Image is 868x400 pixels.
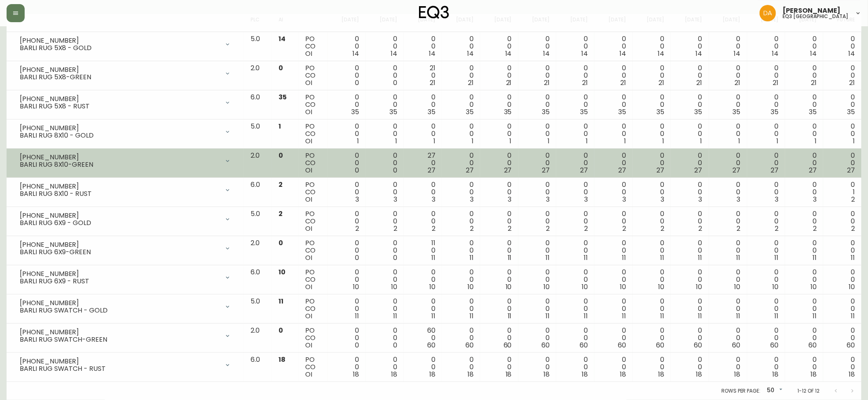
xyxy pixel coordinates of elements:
span: 1 [586,136,588,146]
div: 0 0 [792,181,817,203]
div: 0 0 [754,152,779,174]
div: 0 0 [487,123,512,145]
div: 0 0 [639,35,664,57]
span: 14 [467,49,474,58]
div: [PHONE_NUMBER]BARLI RUG 6X9-GREEN [13,239,237,257]
span: 0 [355,78,359,87]
div: BARLI RUG 8X10 - GOLD [20,132,219,139]
span: OI [305,49,312,58]
div: 0 0 [449,35,474,57]
span: 21 [849,78,855,87]
span: OI [305,195,312,204]
div: [PHONE_NUMBER]BARLI RUG 6X9 - GOLD [13,210,237,228]
span: OI [305,166,312,175]
div: 0 0 [372,152,397,174]
span: 11 [737,253,741,262]
div: 0 0 [792,239,817,262]
div: 0 0 [563,181,588,203]
span: 21 [658,78,664,87]
div: 0 0 [372,35,397,57]
div: 0 0 [372,239,397,262]
span: 1 [739,136,741,146]
div: [PHONE_NUMBER] [20,212,219,219]
td: 6.0 [244,265,272,294]
div: [PHONE_NUMBER] [20,95,219,103]
span: 14 [772,49,778,58]
span: 0 [393,78,397,87]
div: [PHONE_NUMBER]BARLI RUG SWATCH-GREEN [13,327,237,345]
div: PO CO [305,152,321,174]
div: PO CO [305,239,321,262]
div: 0 0 [716,152,741,174]
span: 0 [393,253,397,262]
div: PO CO [305,64,321,87]
div: 0 0 [677,123,702,145]
span: 14 [581,49,588,58]
div: 0 0 [601,181,626,203]
div: 0 0 [716,35,741,57]
div: [PHONE_NUMBER] [20,183,219,190]
div: [PHONE_NUMBER] [20,37,219,44]
span: 2 [813,224,817,233]
div: 0 0 [754,210,779,232]
div: [PHONE_NUMBER]BARLI RUG 5X8 - GOLD [13,35,237,53]
div: [PHONE_NUMBER]BARLI RUG SWATCH - GOLD [13,298,237,316]
div: 0 0 [334,35,359,57]
div: [PHONE_NUMBER]BARLI RUG 8X10 - GOLD [13,123,237,141]
div: 0 0 [449,64,474,87]
div: 0 0 [525,210,550,232]
span: 0 [355,166,359,175]
span: 14 [734,49,741,58]
div: PO CO [305,181,321,203]
span: 3 [508,195,512,204]
img: logo [419,6,449,19]
div: 0 0 [830,239,855,262]
div: 0 0 [792,123,817,145]
div: 0 0 [525,152,550,174]
span: 21 [697,78,702,87]
span: 21 [582,78,588,87]
div: 0 0 [487,239,512,262]
div: 0 0 [410,181,435,203]
span: 2 [699,224,702,233]
td: 2.0 [244,236,272,265]
div: 0 0 [639,181,664,203]
div: BARLI RUG 5X8 - GOLD [20,44,219,52]
span: 1 [662,136,664,146]
div: 0 0 [334,152,359,174]
div: BARLI RUG 6X9 - GOLD [20,219,219,227]
div: 0 0 [792,94,817,116]
td: 6.0 [244,178,272,207]
div: 0 0 [754,64,779,87]
span: 27 [771,166,778,175]
span: 27 [695,166,702,175]
span: 10 [279,267,285,277]
div: 0 0 [372,210,397,232]
td: 6.0 [244,90,272,120]
span: 27 [428,166,435,175]
div: 0 0 [754,181,779,203]
div: [PHONE_NUMBER] [20,241,219,248]
span: 21 [620,78,626,87]
span: 3 [699,195,702,204]
span: 35 [847,107,855,117]
span: 2 [584,224,588,233]
span: OI [305,136,312,146]
span: 11 [698,253,702,262]
span: OI [305,78,312,87]
span: 35 [695,107,702,117]
span: 35 [733,107,741,117]
div: 0 0 [639,210,664,232]
span: 1 [433,136,435,146]
span: 2 [661,224,664,233]
span: 27 [618,166,626,175]
div: 0 0 [487,210,512,232]
span: 35 [656,107,664,117]
span: 35 [351,107,359,117]
span: 0 [279,238,283,248]
div: 0 0 [372,123,397,145]
span: 1 [853,136,855,146]
span: 3 [775,195,778,204]
div: 0 0 [449,152,474,174]
div: 0 0 [563,123,588,145]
